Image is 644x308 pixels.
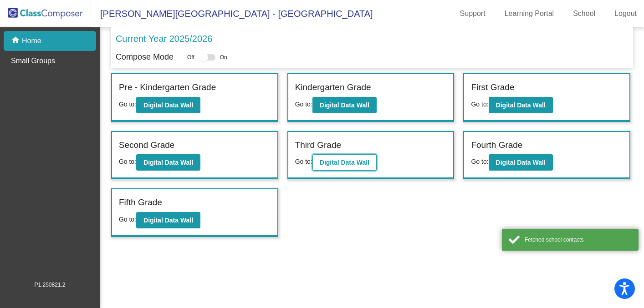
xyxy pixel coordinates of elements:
span: Go to: [471,101,488,108]
a: Logout [607,6,644,21]
p: Home [22,35,41,46]
span: Go to: [119,216,136,223]
span: Go to: [119,158,136,165]
label: First Grade [471,81,514,94]
span: Go to: [295,101,312,108]
span: Off [187,53,194,61]
label: Fourth Grade [471,139,522,152]
b: Digital Data Wall [320,159,369,166]
span: On [220,53,227,61]
a: Support [453,6,493,21]
p: Compose Mode [116,51,174,63]
b: Digital Data Wall [496,101,546,109]
button: Digital Data Wall [312,154,377,171]
p: Current Year 2025/2026 [116,32,212,45]
button: Digital Data Wall [489,154,553,171]
b: Digital Data Wall [143,101,193,109]
button: Digital Data Wall [136,97,200,113]
button: Digital Data Wall [136,212,200,228]
span: Go to: [295,158,312,165]
a: School [566,6,603,21]
p: Small Groups [11,56,55,66]
span: Go to: [119,101,136,108]
label: Pre - Kindergarten Grade [119,81,216,94]
mat-icon: home [11,35,22,46]
b: Digital Data Wall [320,101,369,109]
b: Digital Data Wall [143,159,193,166]
button: Digital Data Wall [489,97,553,113]
label: Third Grade [295,139,341,152]
b: Digital Data Wall [143,217,193,224]
span: Go to: [471,158,488,165]
span: [PERSON_NAME][GEOGRAPHIC_DATA] - [GEOGRAPHIC_DATA] [91,6,373,21]
label: Kindergarten Grade [295,81,371,94]
b: Digital Data Wall [496,159,546,166]
button: Digital Data Wall [136,154,200,171]
div: Fetched school contacts [525,236,632,244]
label: Second Grade [119,139,175,152]
label: Fifth Grade [119,196,162,209]
button: Digital Data Wall [312,97,377,113]
a: Learning Portal [497,6,562,21]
